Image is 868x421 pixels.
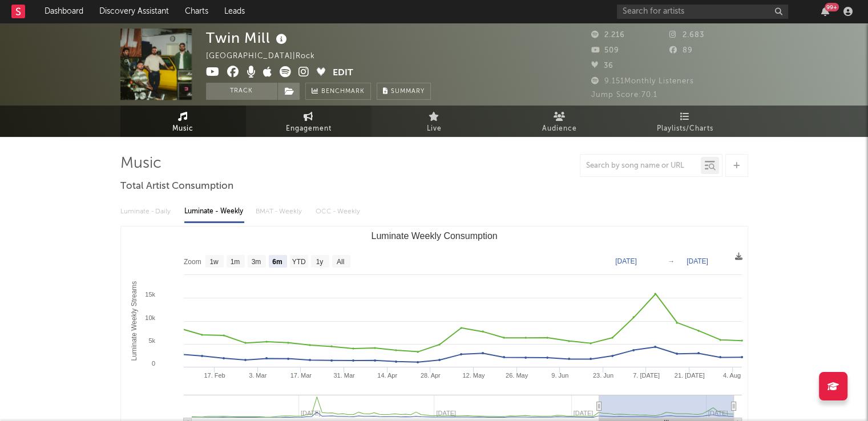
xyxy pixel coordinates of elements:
text: 26. May [505,372,528,379]
a: Music [120,106,246,137]
text: 9. Jun [551,372,568,379]
button: Summary [377,83,431,100]
text: 0 [151,360,155,367]
text: 23. Jun [592,372,613,379]
text: [DATE] [687,257,708,265]
text: 15k [145,291,155,298]
span: 36 [591,62,613,70]
text: → [668,257,675,265]
span: 509 [591,47,619,54]
text: 3m [251,258,261,266]
text: 17. Feb [204,372,225,379]
text: 1y [316,258,323,266]
span: Benchmark [321,85,365,99]
a: Playlists/Charts [623,106,748,137]
input: Search for artists [617,5,788,19]
a: Benchmark [305,83,371,100]
text: 1w [209,258,219,266]
text: 1m [230,258,240,266]
span: 2.683 [669,31,704,39]
text: 17. Mar [290,372,312,379]
span: Total Artist Consumption [120,180,233,193]
text: 5k [148,337,155,344]
span: Music [172,122,193,136]
input: Search by song name or URL [580,161,701,171]
span: 2.216 [591,31,625,39]
text: 14. Apr [377,372,397,379]
div: [GEOGRAPHIC_DATA] | Rock [206,50,328,63]
span: Audience [542,122,577,136]
div: Twin Mill [206,29,290,47]
text: 31. Mar [333,372,355,379]
text: 21. [DATE] [674,372,704,379]
div: 99 + [825,3,839,11]
text: 7. [DATE] [633,372,660,379]
text: 6m [272,258,282,266]
text: [DATE] [615,257,637,265]
text: 4. Aug [722,372,740,379]
text: All [336,258,344,266]
span: Summary [391,88,425,95]
text: Zoom [184,258,201,266]
button: 99+ [821,7,829,16]
button: Track [206,83,277,100]
span: Engagement [286,122,332,136]
text: 12. May [462,372,485,379]
text: Luminate Weekly Streams [130,281,138,361]
span: 9.151 Monthly Listeners [591,78,694,85]
span: Live [427,122,442,136]
a: Live [372,106,497,137]
a: Engagement [246,106,372,137]
span: Playlists/Charts [657,122,713,136]
span: Jump Score: 70.1 [591,91,657,99]
text: YTD [292,258,305,266]
span: 89 [669,47,693,54]
div: Luminate - Weekly [184,202,244,221]
text: 3. Mar [249,372,267,379]
text: 28. Apr [420,372,440,379]
button: Edit [333,66,353,80]
text: 10k [145,314,155,321]
text: Luminate Weekly Consumption [371,231,497,241]
a: Audience [497,106,623,137]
